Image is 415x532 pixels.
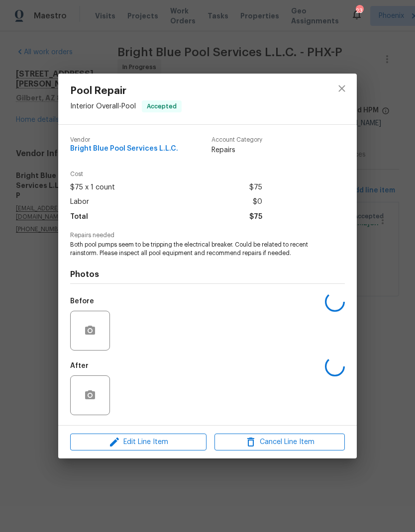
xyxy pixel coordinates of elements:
button: Edit Line Item [70,434,207,451]
span: Repairs needed [70,232,345,239]
span: $75 [249,180,262,195]
button: Cancel Line Item [214,434,345,451]
h5: After [70,362,89,369]
span: Pool Repair [70,86,182,96]
h4: Photos [70,269,345,279]
span: $75 x 1 count [70,180,115,195]
span: $75 [249,210,262,224]
span: Labor [70,195,89,209]
div: 23 [356,6,363,16]
button: close [330,77,354,100]
span: Account Category [211,137,262,143]
span: Cancel Line Item [217,436,342,448]
span: Repairs [211,145,262,155]
span: Both pool pumps seem to be tripping the electrical breaker. Could be related to recent rainstorm.... [70,241,317,258]
span: Cost [70,171,262,177]
span: Total [70,210,88,224]
span: Vendor [70,137,178,143]
span: Interior Overall - Pool [70,103,136,110]
span: Edit Line Item [73,436,204,448]
span: $0 [253,195,262,209]
span: Bright Blue Pool Services L.L.C. [70,145,178,153]
span: Accepted [143,101,181,111]
h5: Before [70,298,94,305]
